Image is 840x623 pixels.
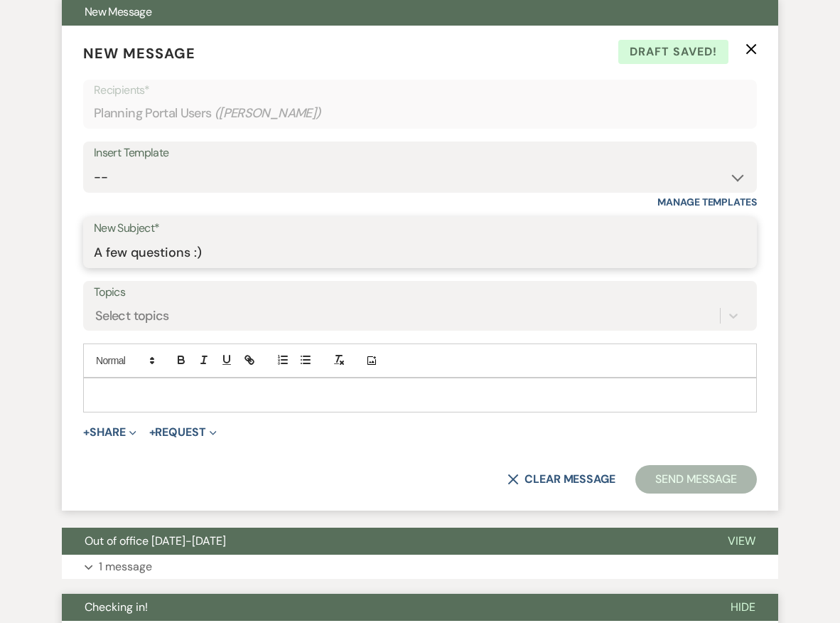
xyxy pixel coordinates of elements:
[85,4,151,19] span: New Message
[708,594,778,621] button: Hide
[635,465,757,494] button: Send Message
[149,427,217,438] button: Request
[62,555,778,579] button: 1 message
[95,307,169,326] div: Select topics
[83,44,195,63] span: New Message
[657,196,757,208] a: Manage Templates
[618,40,728,64] span: Draft saved!
[705,528,778,555] button: View
[94,218,746,239] label: New Subject*
[94,100,746,127] div: Planning Portal Users
[215,104,321,123] span: ( [PERSON_NAME] )
[62,594,708,621] button: Checking in!
[94,282,746,303] label: Topics
[85,533,226,548] span: Out of office [DATE]-[DATE]
[83,427,136,438] button: Share
[731,600,755,614] span: Hide
[83,427,90,438] span: +
[728,533,755,548] span: View
[99,558,152,576] p: 1 message
[85,600,148,614] span: Checking in!
[94,143,746,164] div: Insert Template
[149,427,156,438] span: +
[62,528,705,555] button: Out of office [DATE]-[DATE]
[507,474,615,485] button: Clear message
[94,81,746,100] p: Recipients*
